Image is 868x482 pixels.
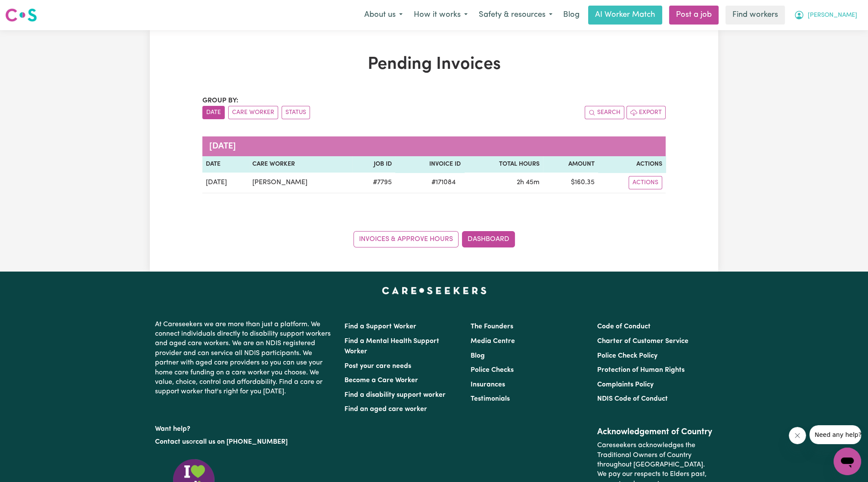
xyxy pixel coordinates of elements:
[344,323,416,330] a: Find a Support Worker
[228,106,278,119] button: sort invoices by care worker
[471,367,514,374] a: Police Checks
[202,54,666,75] h1: Pending Invoices
[473,6,558,24] button: Safety & resources
[202,97,239,104] span: Group by:
[809,425,861,444] iframe: Message from company
[195,439,288,445] a: call us on [PHONE_NUMBER]
[808,11,857,20] span: [PERSON_NAME]
[597,395,668,402] a: NDIS Code of Conduct
[669,6,719,25] a: Post a job
[202,136,666,156] caption: [DATE]
[5,5,37,25] a: Careseekers logo
[155,434,334,450] p: or
[471,395,510,402] a: Testimonials
[344,392,446,399] a: Find a disability support worker
[597,338,688,345] a: Charter of Customer Service
[626,106,666,119] button: Export
[202,173,249,193] td: [DATE]
[5,6,52,13] span: Need any help?
[395,156,464,173] th: Invoice ID
[834,448,861,475] iframe: Button to launch messaging window
[725,6,785,25] a: Find workers
[543,156,598,173] th: Amount
[155,421,334,434] p: Want help?
[352,173,395,193] td: # 7795
[597,323,651,330] a: Code of Conduct
[344,406,427,413] a: Find an aged care worker
[471,352,485,359] a: Blog
[597,381,654,388] a: Complaints Policy
[543,173,598,193] td: $ 160.35
[344,338,439,355] a: Find a Mental Health Support Worker
[462,231,515,247] a: Dashboard
[597,427,713,437] h2: Acknowledgement of Country
[588,6,662,25] a: AI Worker Match
[155,439,189,445] a: Contact us
[382,287,487,294] a: Careseekers home page
[408,6,473,24] button: How it works
[788,6,863,24] button: My Account
[426,177,461,188] span: # 171084
[597,352,657,359] a: Police Check Policy
[352,156,395,173] th: Job ID
[597,367,685,374] a: Protection of Human Rights
[359,6,408,24] button: About us
[344,363,411,370] a: Post your care needs
[344,377,418,384] a: Become a Care Worker
[558,6,585,25] a: Blog
[202,156,249,173] th: Date
[155,316,334,400] p: At Careseekers we are more than just a platform. We connect individuals directly to disability su...
[202,106,225,119] button: sort invoices by date
[517,179,539,186] span: 2 hours 45 minutes
[353,231,459,247] a: Invoices & Approve Hours
[464,156,543,173] th: Total Hours
[249,173,352,193] td: [PERSON_NAME]
[249,156,352,173] th: Care Worker
[789,427,806,444] iframe: Close message
[585,106,624,119] button: Search
[598,156,666,173] th: Actions
[471,323,513,330] a: The Founders
[5,7,37,23] img: Careseekers logo
[471,338,515,345] a: Media Centre
[282,106,310,119] button: sort invoices by paid status
[471,381,505,388] a: Insurances
[629,176,662,189] button: Actions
